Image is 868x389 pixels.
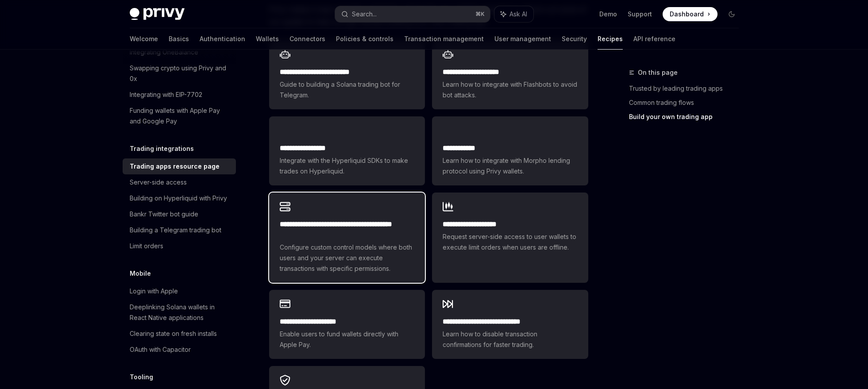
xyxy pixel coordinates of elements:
[256,28,279,50] a: Wallets
[123,190,236,206] a: Building on Hyperliquid with Privy
[130,63,231,84] div: Swapping crypto using Privy and 0x
[335,6,490,22] button: Search...⌘K
[443,79,577,100] span: Learn how to integrate with Flashbots to avoid bot attacks.
[443,155,577,177] span: Learn how to integrate with Morpho lending protocol using Privy wallets.
[443,329,577,350] span: Learn how to disable transaction confirmations for faster trading.
[130,328,217,339] div: Clearing state on fresh installs
[123,60,236,87] a: Swapping crypto using Privy and 0x
[629,96,746,110] a: Common trading flows
[269,116,425,185] a: **** **** **** **Integrate with the Hyperliquid SDKs to make trades on Hyperliquid.
[494,6,533,22] button: Ask AI
[289,28,325,50] a: Connectors
[638,67,678,78] span: On this page
[130,89,202,100] div: Integrating with EIP-7702
[123,222,236,238] a: Building a Telegram trading bot
[130,225,221,235] div: Building a Telegram trading bot
[130,193,227,204] div: Building on Hyperliquid with Privy
[130,372,153,382] h5: Tooling
[629,110,746,124] a: Build your own trading app
[432,116,588,185] a: **** **** **Learn how to integrate with Morpho lending protocol using Privy wallets.
[599,10,617,19] a: Demo
[663,7,718,21] a: Dashboard
[628,10,652,19] a: Support
[280,79,414,100] span: Guide to building a Solana trading bot for Telegram.
[494,28,551,50] a: User management
[130,209,198,220] div: Bankr Twitter bot guide
[130,344,191,355] div: OAuth with Capacitor
[725,7,739,21] button: Toggle dark mode
[280,242,414,274] span: Configure custom control models where both users and your server can execute transactions with sp...
[130,161,220,172] div: Trading apps resource page
[670,10,704,19] span: Dashboard
[130,268,151,279] h5: Mobile
[280,155,414,177] span: Integrate with the Hyperliquid SDKs to make trades on Hyperliquid.
[130,28,158,50] a: Welcome
[130,302,231,323] div: Deeplinking Solana wallets in React Native applications
[475,11,485,18] span: ⌘ K
[130,241,163,251] div: Limit orders
[123,299,236,326] a: Deeplinking Solana wallets in React Native applications
[432,193,588,283] a: **** **** **** *****Request server-side access to user wallets to execute limit orders when users...
[123,103,236,129] a: Funding wallets with Apple Pay and Google Pay
[562,28,587,50] a: Security
[123,283,236,299] a: Login with Apple
[633,28,675,50] a: API reference
[130,177,187,188] div: Server-side access
[336,28,393,50] a: Policies & controls
[629,81,746,96] a: Trusted by leading trading apps
[404,28,484,50] a: Transaction management
[130,143,194,154] h5: Trading integrations
[509,10,527,19] span: Ask AI
[280,329,414,350] span: Enable users to fund wallets directly with Apple Pay.
[169,28,189,50] a: Basics
[123,206,236,222] a: Bankr Twitter bot guide
[123,326,236,342] a: Clearing state on fresh installs
[598,28,623,50] a: Recipes
[123,174,236,190] a: Server-side access
[352,9,377,19] div: Search...
[130,286,178,297] div: Login with Apple
[123,158,236,174] a: Trading apps resource page
[123,87,236,103] a: Integrating with EIP-7702
[123,342,236,358] a: OAuth with Capacitor
[123,238,236,254] a: Limit orders
[200,28,245,50] a: Authentication
[443,231,577,253] span: Request server-side access to user wallets to execute limit orders when users are offline.
[130,105,231,127] div: Funding wallets with Apple Pay and Google Pay
[130,8,185,20] img: dark logo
